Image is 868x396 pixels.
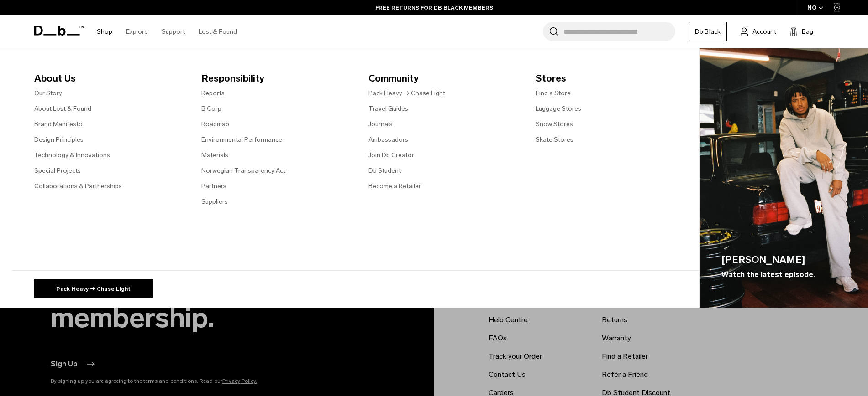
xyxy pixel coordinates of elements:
[536,119,573,129] a: Snow Stores
[368,166,401,175] a: Db Student
[368,104,408,113] a: Travel Guides
[126,15,148,48] a: Explore
[34,279,153,298] a: Pack Heavy → Chase Light
[368,135,408,144] a: Ambassadors
[700,48,868,308] img: Db
[721,269,815,280] span: Watch the latest episode.
[201,181,226,191] a: Partners
[368,150,414,160] a: Join Db Creator
[34,119,83,129] a: Brand Manifesto
[802,27,813,36] span: Bag
[34,104,91,113] a: About Lost & Found
[721,252,815,267] span: [PERSON_NAME]
[201,135,282,144] a: Environmental Performance
[790,26,813,37] button: Bag
[368,88,445,98] a: Pack Heavy → Chase Light
[536,135,573,144] a: Skate Stores
[741,26,776,37] a: Account
[752,27,776,36] span: Account
[34,71,187,86] span: About Us
[162,15,185,48] a: Support
[201,88,225,98] a: Reports
[700,48,868,308] a: [PERSON_NAME] Watch the latest episode. Db
[201,150,228,160] a: Materials
[368,119,393,129] a: Journals
[34,166,81,175] a: Special Projects
[368,181,421,191] a: Become a Retailer
[34,88,62,98] a: Our Story
[375,4,493,12] a: FREE RETURNS FOR DB BLACK MEMBERS
[536,71,688,86] span: Stores
[536,104,581,113] a: Luggage Stores
[689,22,727,41] a: Db Black
[201,71,354,86] span: Responsibility
[536,88,571,98] a: Find a Store
[201,119,229,129] a: Roadmap
[199,15,237,48] a: Lost & Found
[90,15,244,48] nav: Main Navigation
[34,150,110,160] a: Technology & Innovations
[34,181,122,191] a: Collaborations & Partnerships
[368,71,521,86] span: Community
[201,166,285,175] a: Norwegian Transparency Act
[201,197,228,206] a: Suppliers
[97,15,112,48] a: Shop
[201,104,221,113] a: B Corp
[34,135,84,144] a: Design Principles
